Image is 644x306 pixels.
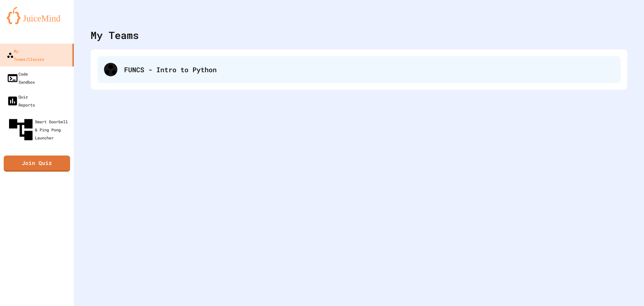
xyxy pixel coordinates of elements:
div: Smart Doorbell & Ping Pong Launcher [7,116,71,144]
div: FUNCS - Intro to Python [97,56,621,83]
div: Code Sandbox [7,70,35,86]
img: logo-orange.svg [7,7,67,24]
a: Join Quiz [4,156,70,172]
div: Quiz Reports [7,93,35,109]
div: FUNCS - Intro to Python [124,64,614,75]
div: My Teams/Classes [7,47,44,63]
div: My Teams [91,28,139,43]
